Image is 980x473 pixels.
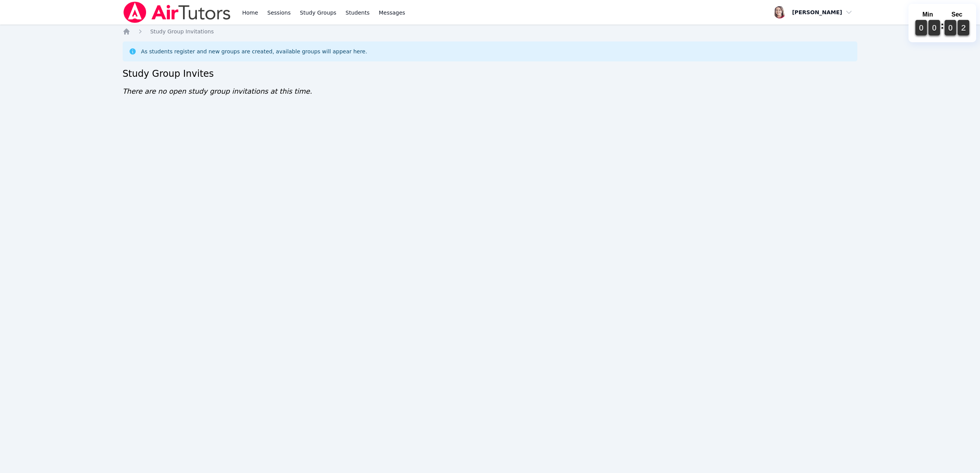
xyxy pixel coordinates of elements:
div: As students register and new groups are created, available groups will appear here. [141,48,367,55]
span: Study Group Invitations [150,28,214,35]
h2: Study Group Invites [123,68,858,80]
span: There are no open study group invitations at this time. [123,87,312,95]
span: Messages [379,9,405,17]
img: Air Tutors [123,2,231,23]
a: Study Group Invitations [150,28,214,35]
nav: Breadcrumb [123,28,858,35]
